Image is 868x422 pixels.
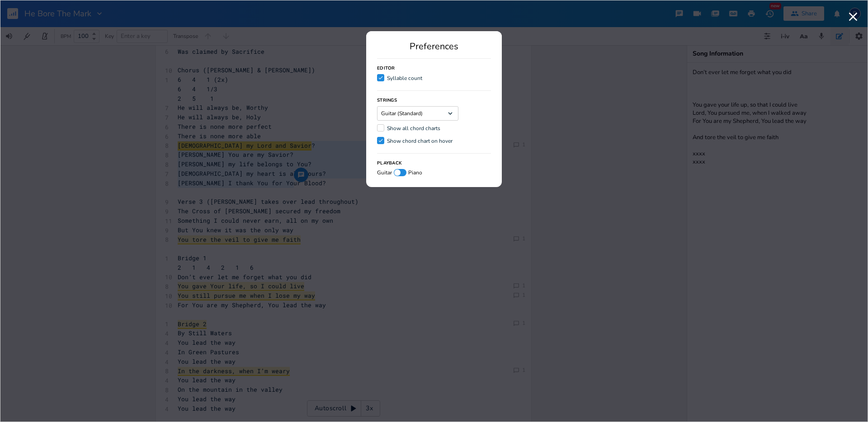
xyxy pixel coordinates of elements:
div: Show all chord charts [387,126,440,131]
h3: Playback [377,161,402,165]
div: Show chord chart on hover [387,138,453,144]
h3: Strings [377,98,397,103]
span: Guitar (Standard) [381,111,423,116]
span: Piano [408,170,422,175]
span: Guitar [377,170,392,175]
div: Preferences [377,42,491,51]
div: Syllable count [387,75,422,81]
h3: Editor [377,66,395,70]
